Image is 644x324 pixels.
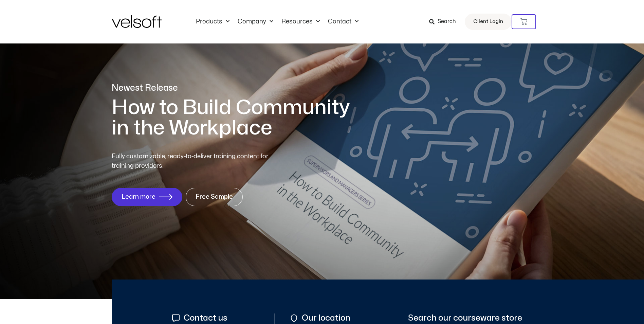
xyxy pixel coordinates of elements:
[408,313,522,323] span: Search our courseware store
[196,194,233,200] span: Free Sample
[324,18,363,25] a: ContactMenu Toggle
[234,18,277,25] a: CompanyMenu Toggle
[112,82,360,94] p: Newest Release
[182,313,227,323] span: Contact us
[465,14,512,30] a: Client Login
[112,15,162,28] img: Velsoft Training Materials
[473,17,503,26] span: Client Login
[192,18,363,25] nav: Menu
[112,97,360,138] h1: How to Build Community in the Workplace
[112,152,281,171] p: Fully customizable, ready-to-deliver training content for training providers.
[429,16,461,28] a: Search
[438,17,456,26] span: Search
[122,194,155,200] span: Learn more
[186,188,243,206] a: Free Sample
[192,18,234,25] a: ProductsMenu Toggle
[277,18,324,25] a: ResourcesMenu Toggle
[112,188,182,206] a: Learn more
[300,313,350,323] span: Our location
